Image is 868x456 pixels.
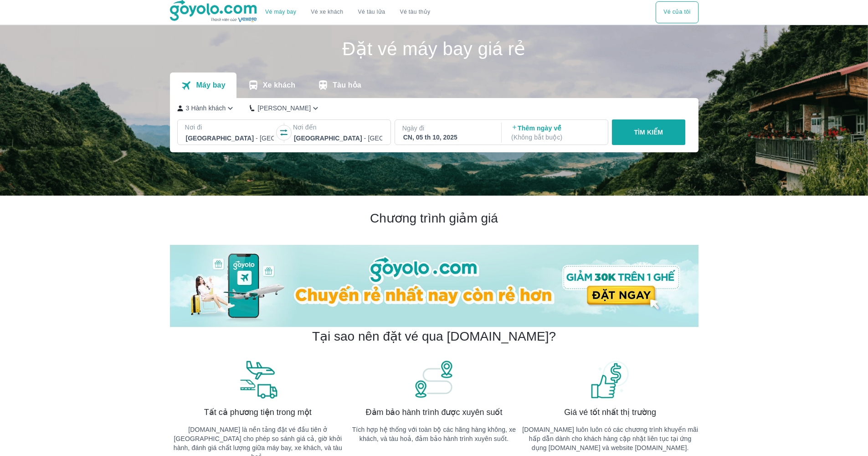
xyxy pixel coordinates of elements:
[312,328,556,345] h2: Tại sao nên đặt vé qua [DOMAIN_NAME]?
[186,104,226,113] p: 3 Hành khách
[250,104,320,113] button: [PERSON_NAME]
[612,119,685,145] button: TÌM KIẾM
[511,133,600,142] p: ( Không bắt buộc )
[196,81,226,90] p: Máy bay
[392,1,437,23] button: Vé tàu thủy
[311,9,343,16] a: Vé xe khách
[204,407,312,418] span: Tất cả phương tiện trong một
[170,245,699,327] img: banner-home
[656,1,698,23] button: Vé của tôi
[170,40,699,58] h1: Đặt vé máy bay giá rẻ
[590,359,631,399] img: banner
[351,1,393,23] a: Vé tàu lửa
[634,128,663,137] p: TÌM KIẾM
[511,124,600,142] p: Thêm ngày về
[522,425,699,452] p: [DOMAIN_NAME] luôn luôn có các chương trình khuyến mãi hấp dẫn dành cho khách hàng cập nhật liên ...
[265,9,296,16] a: Vé máy bay
[403,133,492,142] div: CN, 05 th 10, 2025
[564,407,656,418] span: Giá vé tốt nhất thị trường
[257,104,311,113] p: [PERSON_NAME]
[366,407,503,418] span: Đảm bảo hành trình được xuyên suốt
[263,81,295,90] p: Xe khách
[333,81,361,90] p: Tàu hỏa
[177,104,236,113] button: 3 Hành khách
[346,425,522,443] p: Tích hợp hệ thống với toàn bộ các hãng hàng không, xe khách, và tàu hoả, đảm bảo hành trình xuyên...
[185,123,275,132] p: Nơi đi
[413,359,454,399] img: banner
[656,1,698,23] div: choose transportation mode
[402,124,493,133] p: Ngày đi
[258,1,437,23] div: choose transportation mode
[237,359,278,399] img: banner
[170,73,372,98] div: transportation tabs
[170,210,699,227] h2: Chương trình giảm giá
[293,123,383,132] p: Nơi đến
